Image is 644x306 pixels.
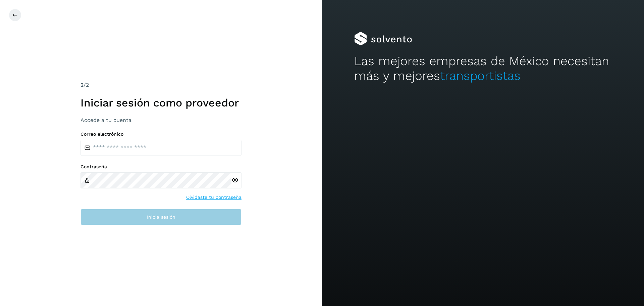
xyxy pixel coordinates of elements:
[354,54,612,84] h2: Las mejores empresas de México necesitan más y mejores
[80,117,241,123] h3: Accede a tu cuenta
[80,81,241,89] div: /2
[80,209,241,225] button: Inicia sesión
[80,131,241,137] label: Correo electrónico
[440,69,521,83] span: transportistas
[80,164,241,170] label: Contraseña
[80,96,241,109] h1: Iniciar sesión como proveedor
[80,82,84,88] span: 2
[186,194,241,201] a: Olvidaste tu contraseña
[147,215,175,219] span: Inicia sesión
